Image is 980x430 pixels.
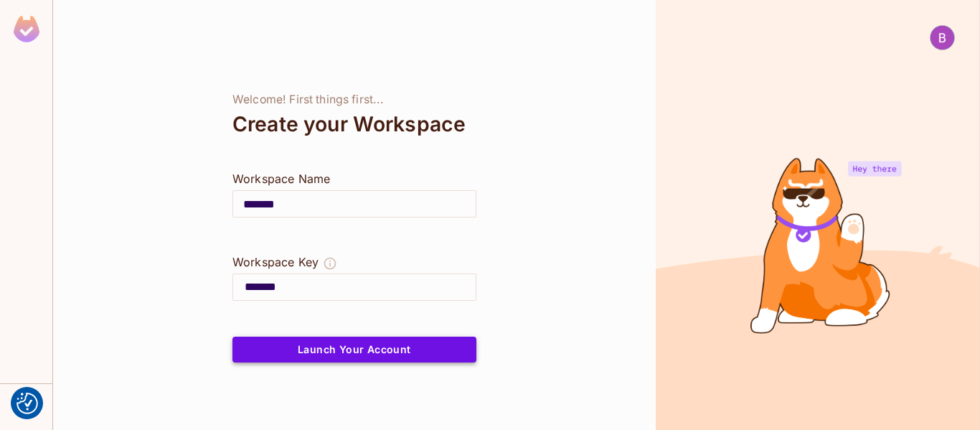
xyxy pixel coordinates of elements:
[14,16,39,42] img: SReyMgAAAABJRU5ErkJggg==
[17,393,38,414] img: Revisit consent button
[17,393,38,414] button: Consent Preferences
[232,253,319,271] div: Workspace Key
[232,93,476,107] div: Welcome! First things first...
[10,393,42,421] div: Help & Updates
[930,26,954,50] img: Bajs Korv
[232,170,476,187] div: Workspace Name
[232,337,476,363] button: Launch Your Account
[323,253,337,274] button: The Workspace Key is unique, and serves as the identifier of your workspace.
[232,107,476,141] div: Create your Workspace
